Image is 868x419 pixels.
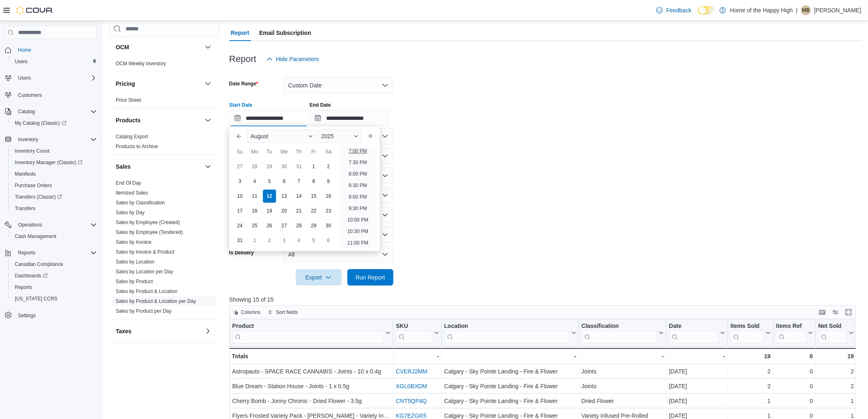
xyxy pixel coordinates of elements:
[116,61,166,66] a: OCM Weekly Inventory
[15,135,41,144] button: Inventory
[322,234,335,247] div: day-6
[310,110,388,126] input: Press the down key to open a popover containing a calendar.
[8,231,100,242] button: Cash Management
[731,366,771,376] div: 2
[345,169,370,179] li: 8:00 PM
[15,90,45,100] a: Customers
[15,284,32,291] span: Reports
[11,169,39,179] a: Manifests
[322,204,335,218] div: day-23
[15,171,36,177] span: Manifests
[263,190,276,203] div: day-12
[116,278,153,285] span: Sales by Product
[8,168,100,180] button: Manifests
[396,412,427,419] a: KG7EZGR5
[8,191,100,203] a: Transfers (Classic)
[263,175,276,188] div: day-5
[2,72,100,84] button: Users
[444,396,576,406] div: Calgary - Sky Pointe Landing - Fire & Flower
[15,248,97,258] span: Reports
[581,323,663,343] button: Classification
[203,115,213,125] button: Products
[322,190,335,203] div: day-16
[116,279,153,284] a: Sales by Product
[382,153,388,159] button: Open list of options
[8,145,100,157] button: Inventory Count
[8,180,100,191] button: Purchase Orders
[11,204,39,213] a: Transfers
[233,219,247,232] div: day-24
[229,250,254,256] label: Is Delivery
[11,169,97,179] span: Manifests
[669,381,725,391] div: [DATE]
[241,309,260,316] span: Columns
[11,57,97,66] span: Users
[11,192,65,202] a: Transfers (Classic)
[265,307,301,317] button: Sort fields
[669,323,719,343] div: Date
[116,288,178,294] a: Sales by Product & Location
[278,234,291,247] div: day-3
[307,204,320,218] div: day-22
[731,323,771,343] button: Items Sold
[116,269,173,275] a: Sales by Location per Day
[263,204,276,218] div: day-19
[292,204,306,218] div: day-21
[382,133,388,140] button: Open list of options
[263,219,276,232] div: day-26
[263,145,276,158] div: Tu
[296,269,342,286] button: Export
[11,181,55,190] a: Purchase Orders
[307,175,320,188] div: day-8
[229,102,253,108] label: Start Date
[116,229,183,235] a: Sales by Employee (Tendered)
[18,250,35,256] span: Reports
[116,163,201,171] button: Sales
[278,175,291,188] div: day-6
[2,134,100,145] button: Inventory
[233,145,247,158] div: Su
[307,160,320,173] div: day-1
[8,203,100,214] button: Transfers
[669,366,725,376] div: [DATE]
[233,159,336,248] div: August, 2025
[2,247,100,259] button: Reports
[444,351,576,361] div: -
[818,323,847,330] div: Net Sold
[8,56,100,67] button: Users
[669,323,719,330] div: Date
[814,5,861,15] p: [PERSON_NAME]
[278,160,291,173] div: day-30
[801,5,811,15] div: Madyson Baerwald
[232,396,391,406] div: Cherry Bomb - Jonny Chronic - Dried Flower - 3.5g
[116,229,183,236] span: Sales by Employee (Tendered)
[8,282,100,293] button: Reports
[248,190,261,203] div: day-11
[396,398,427,404] a: CNT5QP4Q
[818,366,854,376] div: 2
[310,102,331,108] label: End Date
[15,261,63,268] span: Canadian Compliance
[18,312,36,319] span: Settings
[263,160,276,173] div: day-29
[444,366,576,376] div: Calgary - Sky Pointe Landing - Fire & Flower
[8,117,100,129] a: My Catalog (Classic)
[5,41,97,343] nav: Complex example
[251,133,269,140] span: August
[116,43,129,51] h3: OCM
[11,57,31,66] a: Users
[15,295,57,302] span: [US_STATE] CCRS
[18,75,31,81] span: Users
[203,42,213,52] button: OCM
[396,383,427,389] a: XGL0BXDM
[818,323,854,343] button: Net Sold
[116,209,145,216] span: Sales by Day
[116,190,148,196] span: Itemized Sales
[382,172,388,179] button: Open list of options
[396,368,427,375] a: CVERJ2MM
[233,175,247,188] div: day-3
[116,199,165,206] span: Sales by Classification
[15,248,39,258] button: Reports
[11,294,61,304] a: [US_STATE] CCRS
[345,146,370,156] li: 7:00 PM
